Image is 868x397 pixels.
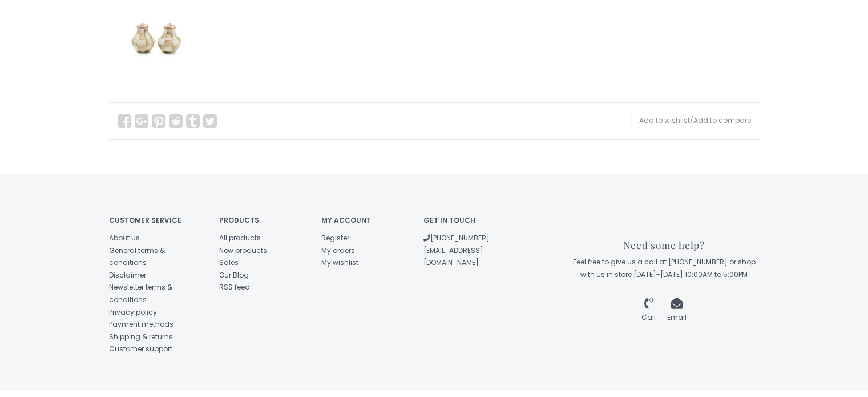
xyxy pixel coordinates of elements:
[667,300,687,322] a: Email
[630,114,751,127] div: /
[423,216,508,224] h4: Get in touch
[639,115,690,125] a: Add to wishlist
[109,233,140,243] a: About us
[219,282,250,292] a: RSS feed
[219,233,261,243] a: All products
[423,233,490,243] a: [PHONE_NUMBER]
[109,332,173,342] a: Shipping & returns
[135,114,148,128] a: Share on Google+
[693,115,751,125] a: Add to compare
[219,216,304,224] h4: Products
[321,233,349,243] a: Register
[152,114,165,128] a: Pin It
[423,246,483,268] a: [EMAIL_ADDRESS][DOMAIN_NAME]
[219,258,239,267] a: Sales
[321,216,406,224] h4: My account
[109,319,173,329] a: Payment methods
[219,246,267,255] a: New products
[118,114,131,128] a: Share on Facebook
[109,246,165,268] a: General terms & conditions
[186,114,200,128] a: Share on Tumblr
[109,270,146,280] a: Disclaimer
[573,257,756,279] span: Feel free to give us a call at [PHONE_NUMBER] or shop with us in store [DATE]-[DATE] 10:00AM to 5...
[321,246,355,255] a: My orders
[109,307,157,317] a: Privacy policy
[219,270,249,280] a: Our Blog
[641,300,656,322] a: Call
[109,282,172,304] a: Newsletter terms & conditions
[203,114,217,128] a: Share on Twitter
[169,114,183,128] a: Share on Reddit
[321,258,358,267] a: My wishlist
[109,216,203,224] h4: Customer service
[109,344,172,354] a: Customer support
[569,240,760,251] h3: Need some help?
